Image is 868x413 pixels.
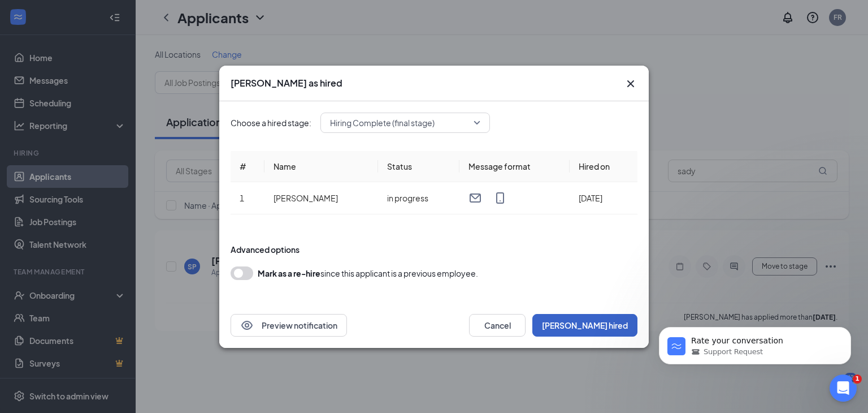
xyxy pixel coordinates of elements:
svg: Cross [624,77,637,91]
td: [DATE] [570,182,637,214]
svg: Eye [240,319,254,332]
span: Hiring Complete (final stage) [330,114,435,131]
button: Close [624,77,637,91]
svg: Email [468,191,482,205]
button: Cancel [469,314,526,337]
span: Choose a hired stage: [231,117,311,129]
h3: [PERSON_NAME] as hired [231,77,342,89]
td: [PERSON_NAME] [264,182,378,214]
th: Name [264,151,378,182]
b: Mark as a re-hire [258,268,320,278]
th: Status [378,151,459,182]
div: Advanced options [231,244,637,255]
div: since this applicant is a previous employee. [258,266,478,280]
svg: MobileSms [493,191,507,205]
button: [PERSON_NAME] hired [532,314,637,337]
td: in progress [378,182,459,214]
th: # [231,151,264,182]
th: Message format [459,151,570,182]
span: 1 [853,375,862,384]
iframe: Intercom live chat [830,375,857,402]
span: 1 [240,193,244,203]
iframe: Intercom notifications message [642,303,868,382]
th: Hired on [570,151,637,182]
button: EyePreview notification [231,314,347,337]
